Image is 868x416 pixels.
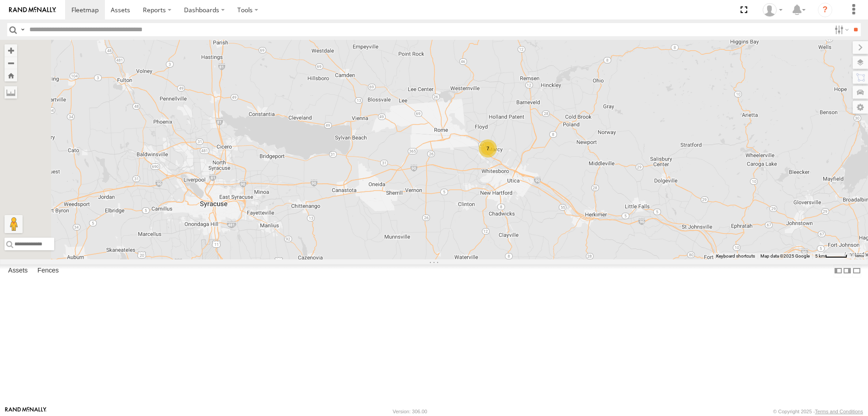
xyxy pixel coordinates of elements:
[760,253,810,258] span: Map data ©2025 Google
[5,44,17,57] button: Zoom in
[853,101,868,114] label: Map Settings
[815,253,825,258] span: 5 km
[393,409,427,414] div: Version: 306.00
[33,264,63,277] label: Fences
[5,407,47,416] a: Visit our Website
[852,264,861,277] label: Hide Summary Table
[5,57,17,69] button: Zoom out
[818,3,832,17] i: ?
[4,264,32,277] label: Assets
[812,253,850,259] button: Map Scale: 5 km per 45 pixels
[5,69,17,81] button: Zoom Home
[479,139,497,158] div: 7
[843,264,852,277] label: Dock Summary Table to the Right
[759,3,786,17] div: David Steen
[831,23,850,36] label: Search Filter Options
[815,409,863,414] a: Terms and Conditions
[854,254,864,258] a: Terms (opens in new tab)
[19,23,26,36] label: Search Query
[9,7,56,13] img: rand-logo.svg
[716,253,755,259] button: Keyboard shortcuts
[5,86,17,99] label: Measure
[773,409,863,414] div: © Copyright 2025 -
[834,264,843,277] label: Dock Summary Table to the Left
[5,215,23,233] button: Drag Pegman onto the map to open Street View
